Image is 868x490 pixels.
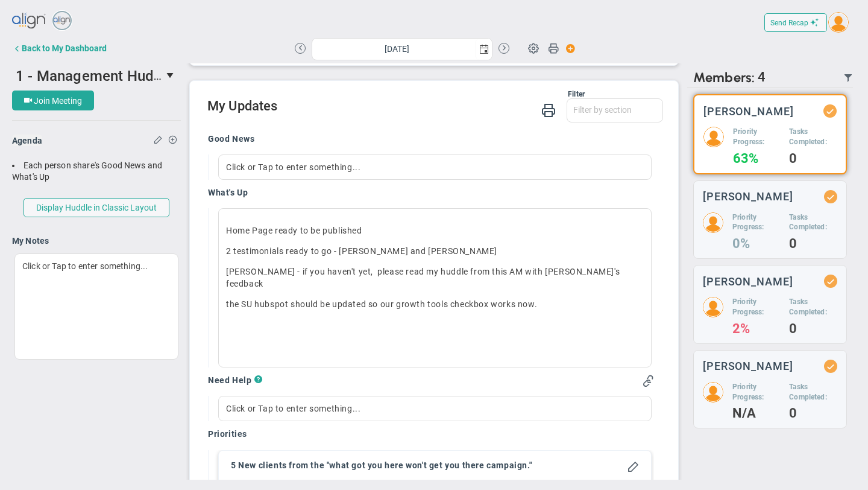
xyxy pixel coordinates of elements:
[826,192,835,201] div: Updated Status
[548,42,559,59] span: Print Huddle
[522,36,545,59] span: Huddle Settings
[12,36,107,60] button: Back to My Dashboard
[226,224,644,237] p: Home Page ready to be published
[703,382,723,402] img: 50429.Person.photo
[732,212,780,233] h5: Priority Progress:
[843,73,853,83] span: Filter Updated Members
[208,187,248,198] h4: What's Up
[34,96,82,106] span: Join Meeting
[703,297,723,317] img: 50249.Person.photo
[567,99,662,121] input: Filter by section
[208,133,254,144] h4: Good News
[828,12,849,33] img: 53178.Person.photo
[789,153,837,164] h4: 0
[789,408,837,419] h4: 0
[764,13,827,32] button: Send Recap
[770,19,808,27] span: Send Recap
[208,428,654,439] h4: Priorities
[703,212,723,233] img: 43107.Person.photo
[218,396,652,421] div: Click or Tap to enter something...
[826,362,835,371] div: Updated Status
[732,238,780,249] h4: 0%
[475,39,492,60] span: select
[732,297,780,317] h5: Priority Progress:
[560,40,576,57] span: Action Button
[703,360,793,372] h3: [PERSON_NAME]
[789,382,837,402] h5: Tasks Completed:
[226,266,644,290] p: [PERSON_NAME] - if you haven't yet, please read my huddle from this AM with [PERSON_NAME]'s feedback
[703,127,724,147] img: 53178.Person.photo
[226,298,644,310] p: the SU hubspot should be updated so our growth tools checkbox works now.
[789,238,837,249] h4: 0
[12,91,94,110] button: Join Meeting
[789,212,837,233] h5: Tasks Completed:
[14,253,178,360] div: Click or Tap to enter something...
[693,69,755,86] span: Members:
[733,127,780,147] h5: Priority Progress:
[703,276,793,287] h3: [PERSON_NAME]
[732,323,780,334] h4: 2%
[733,153,780,164] h4: 63%
[16,66,174,84] span: 1 - Management Huddle
[826,107,834,115] div: Updated Status
[162,65,181,86] span: select
[208,375,254,386] h4: Need Help
[758,69,766,86] span: 4
[732,382,780,402] h5: Priority Progress:
[231,460,532,471] h4: 5 New clients from the "what got you here won't get you there campaign."
[789,127,837,147] h5: Tasks Completed:
[541,102,556,117] span: Print My Huddle Updates
[826,277,835,285] div: Updated Status
[732,408,780,419] h4: N/A
[789,323,837,334] h4: 0
[24,198,169,217] button: Display Huddle in Classic Layout
[12,136,42,145] span: Agenda
[12,9,47,33] img: align-logo.svg
[226,245,644,257] p: 2 testimonials ready to go - [PERSON_NAME] and [PERSON_NAME]
[207,90,585,98] div: Filter
[703,191,793,202] h3: [PERSON_NAME]
[207,98,663,116] h2: My Updates
[789,297,837,317] h5: Tasks Completed:
[218,154,652,180] div: Click or Tap to enter something...
[22,43,107,53] div: Back to My Dashboard
[12,235,181,246] h4: My Notes
[703,106,794,117] h3: [PERSON_NAME]
[12,160,181,183] div: Each person share's Good News and What's Up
